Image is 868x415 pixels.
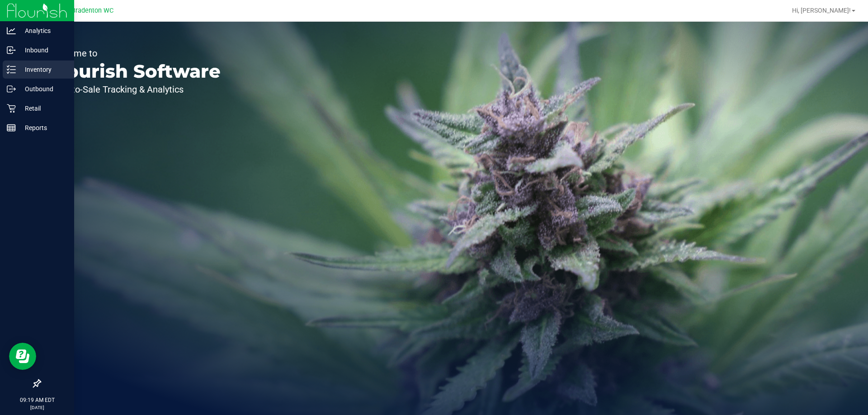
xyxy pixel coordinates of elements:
[49,49,221,58] p: Welcome to
[4,396,70,404] p: 09:19 AM EDT
[9,343,36,370] iframe: Resource center
[16,84,70,94] p: Outbound
[16,103,70,114] p: Retail
[16,64,70,75] p: Inventory
[71,7,113,14] span: Bradenton WC
[7,104,16,113] inline-svg: Retail
[16,45,70,56] p: Inbound
[49,85,221,94] p: Seed-to-Sale Tracking & Analytics
[7,46,16,55] inline-svg: Inbound
[792,7,851,14] span: Hi, [PERSON_NAME]!
[49,62,221,80] p: Flourish Software
[7,65,16,74] inline-svg: Inventory
[16,25,70,36] p: Analytics
[16,122,70,133] p: Reports
[7,123,16,132] inline-svg: Reports
[7,26,16,35] inline-svg: Analytics
[4,404,70,411] p: [DATE]
[7,84,16,93] inline-svg: Outbound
